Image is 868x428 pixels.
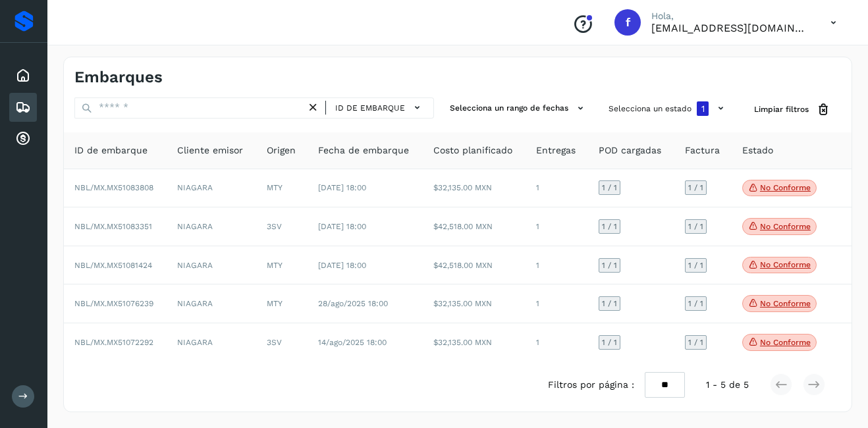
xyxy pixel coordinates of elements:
[256,246,308,285] td: MTY
[423,246,526,285] td: $42,518.00 MXN
[167,207,256,246] td: NIAGARA
[74,222,152,231] span: NBL/MX.MX51083351
[602,223,617,230] span: 1 / 1
[74,68,163,87] h4: Embarques
[267,144,296,157] span: Origen
[256,323,308,361] td: 3SV
[318,338,387,347] span: 14/ago/2025 18:00
[331,98,428,117] button: ID de embarque
[602,338,617,346] span: 1 / 1
[754,103,809,115] span: Limpiar filtros
[9,93,37,122] div: Embarques
[688,338,703,346] span: 1 / 1
[688,300,703,308] span: 1 / 1
[433,144,512,157] span: Costo planificado
[701,104,705,113] span: 1
[74,183,153,192] span: NBL/MX.MX51083808
[445,97,593,119] button: Selecciona un rango de fechas
[760,338,811,347] p: No conforme
[603,97,733,120] button: Selecciona un estado1
[423,284,526,323] td: $32,135.00 MXN
[167,284,256,323] td: NIAGARA
[760,222,811,231] p: No conforme
[744,97,841,122] button: Limpiar filtros
[602,184,617,192] span: 1 / 1
[526,323,588,361] td: 1
[335,102,405,114] span: ID de embarque
[548,378,634,392] span: Filtros por página :
[760,183,811,192] p: No conforme
[256,169,308,208] td: MTY
[177,144,243,157] span: Cliente emisor
[74,144,148,157] span: ID de embarque
[685,144,720,157] span: Factura
[9,124,37,153] div: Cuentas por cobrar
[318,299,388,308] span: 28/ago/2025 18:00
[9,61,37,90] div: Inicio
[318,261,366,270] span: [DATE] 18:00
[423,207,526,246] td: $42,518.00 MXN
[706,378,749,392] span: 1 - 5 de 5
[74,261,152,270] span: NBL/MX.MX51081424
[167,323,256,361] td: NIAGARA
[651,11,809,22] p: Hola,
[688,261,703,269] span: 1 / 1
[256,207,308,246] td: 3SV
[760,299,811,308] p: No conforme
[688,184,703,192] span: 1 / 1
[167,246,256,285] td: NIAGARA
[74,338,153,347] span: NBL/MX.MX51072292
[167,169,256,208] td: NIAGARA
[599,144,661,157] span: POD cargadas
[318,183,366,192] span: [DATE] 18:00
[423,169,526,208] td: $32,135.00 MXN
[526,207,588,246] td: 1
[318,144,409,157] span: Fecha de embarque
[688,223,703,230] span: 1 / 1
[423,323,526,361] td: $32,135.00 MXN
[760,260,811,269] p: No conforme
[526,284,588,323] td: 1
[742,144,773,157] span: Estado
[536,144,576,157] span: Entregas
[602,300,617,308] span: 1 / 1
[651,22,809,34] p: facturacion@protransport.com.mx
[74,299,153,308] span: NBL/MX.MX51076239
[526,246,588,285] td: 1
[318,222,366,231] span: [DATE] 18:00
[602,261,617,269] span: 1 / 1
[256,284,308,323] td: MTY
[526,169,588,208] td: 1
